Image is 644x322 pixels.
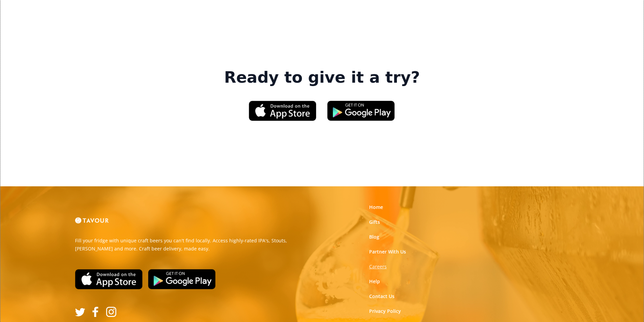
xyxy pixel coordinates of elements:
[369,219,380,225] a: Gifts
[369,263,387,270] strong: Careers
[224,68,420,87] strong: Ready to give it a try?
[369,293,395,300] a: Contact Us
[369,204,383,211] a: Home
[369,308,401,315] a: Privacy Policy
[369,234,379,240] a: Blog
[369,263,387,270] a: Careers
[369,248,406,255] a: Partner With Us
[75,237,317,253] p: Fill your fridge with unique craft beers you can't find locally. Access highly-rated IPA's, Stout...
[369,278,380,285] a: Help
